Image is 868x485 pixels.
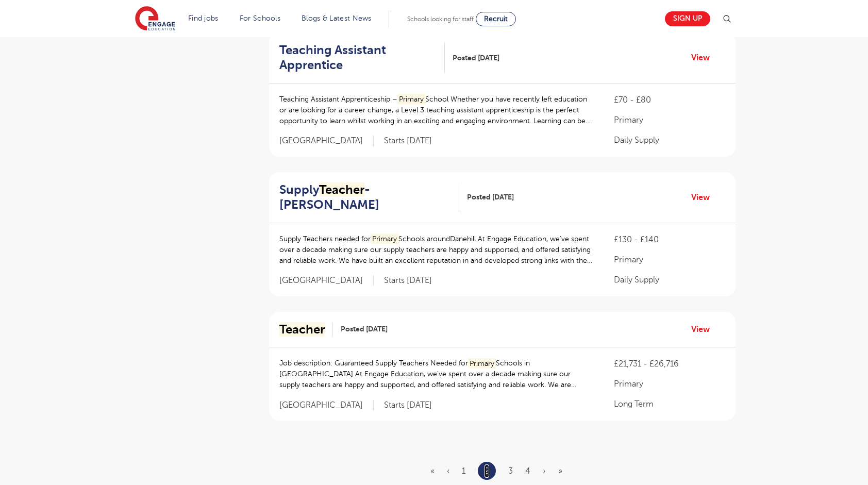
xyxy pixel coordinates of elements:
a: Sign up [665,11,710,26]
mark: Teacher [279,322,325,337]
h2: Teaching Assistant Apprentice [279,43,437,73]
a: SupplyTeacher- [PERSON_NAME] [279,182,459,212]
a: Teacher [279,322,333,337]
a: Next [543,466,546,476]
img: Engage Education [135,6,175,32]
h2: Supply - [PERSON_NAME] [279,182,451,212]
span: Recruit [484,15,508,23]
a: 4 [525,466,530,476]
p: Supply Teachers needed for Schools aroundDanehill At Engage Education, we’ve spent over a decade ... [279,233,593,266]
p: Primary [614,254,725,266]
span: Posted [DATE] [453,53,499,63]
p: Job description: Guaranteed Supply Teachers Needed for Schools in [GEOGRAPHIC_DATA] At Engage Edu... [279,358,593,390]
mark: Teacher [319,182,364,197]
a: 1 [462,466,465,476]
a: Previous [447,466,449,476]
p: Starts [DATE] [384,400,432,411]
p: £130 - £140 [614,233,725,246]
a: For Schools [240,14,280,22]
span: Posted [DATE] [341,324,388,335]
mark: Primary [468,358,496,369]
span: [GEOGRAPHIC_DATA] [279,400,374,411]
p: Long Term [614,398,725,410]
a: Find jobs [188,14,219,22]
p: Starts [DATE] [384,136,432,146]
a: 2 [485,464,489,478]
p: Starts [DATE] [384,275,432,286]
p: Primary [614,378,725,390]
mark: Primary [397,94,425,105]
a: View [691,323,717,336]
p: £70 - £80 [614,94,725,106]
span: Posted [DATE] [467,192,514,203]
a: Teaching Assistant Apprentice [279,43,445,73]
a: View [691,191,717,204]
a: 3 [508,466,513,476]
a: First [430,466,435,476]
p: Daily Supply [614,134,725,146]
p: Daily Supply [614,274,725,286]
a: View [691,51,717,64]
span: Schools looking for staff [407,15,474,23]
a: Blogs & Latest News [302,14,372,22]
p: Teaching Assistant Apprenticeship – School Whether you have recently left education or are lookin... [279,94,593,126]
p: £21,731 - £26,716 [614,358,725,370]
mark: Primary [371,233,398,244]
span: [GEOGRAPHIC_DATA] [279,275,374,286]
p: Primary [614,114,725,126]
a: Recruit [476,12,516,26]
span: [GEOGRAPHIC_DATA] [279,136,374,146]
a: Last [558,466,562,476]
